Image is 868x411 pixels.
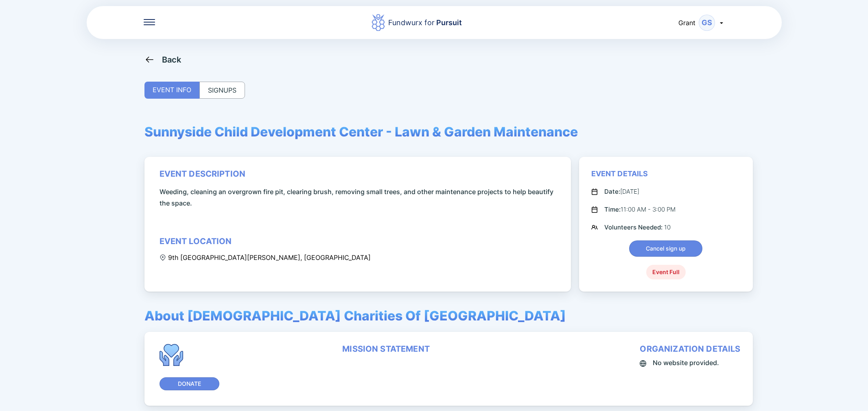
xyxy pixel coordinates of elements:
div: [DATE] [604,187,639,197]
span: Weeding, cleaning an overgrown fire pit, clearing brush, removing small trees, and other maintena... [160,186,559,209]
span: Pursuit [435,18,462,27]
span: About [DEMOGRAPHIC_DATA] Charities Of [GEOGRAPHIC_DATA] [144,308,566,324]
button: Cancel sign up [629,240,702,257]
div: mission statement [342,344,430,354]
span: Cancel sign up [646,244,686,253]
div: EVENT INFO [144,82,199,99]
div: Fundwurx for [388,17,462,28]
span: Grant [678,19,695,27]
div: 11:00 AM - 3:00 PM [604,205,676,214]
span: Date: [604,188,620,195]
span: Sunnyside Child Development Center - Lawn & Garden Maintenance [144,124,578,140]
span: Donate [178,380,201,388]
div: organization details [640,344,740,354]
div: GS [699,15,715,31]
span: Time: [604,205,621,213]
div: 9th [GEOGRAPHIC_DATA][PERSON_NAME], [GEOGRAPHIC_DATA] [160,253,371,262]
div: SIGNUPS [199,82,245,99]
button: Donate [160,377,219,390]
div: 10 [604,223,671,232]
span: No website provided. [653,357,719,368]
div: Event Details [591,169,648,179]
div: Event Full [646,265,686,279]
span: Volunteers Needed: [604,223,664,231]
div: event description [160,169,246,179]
div: Back [162,55,181,65]
div: event location [160,236,232,246]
